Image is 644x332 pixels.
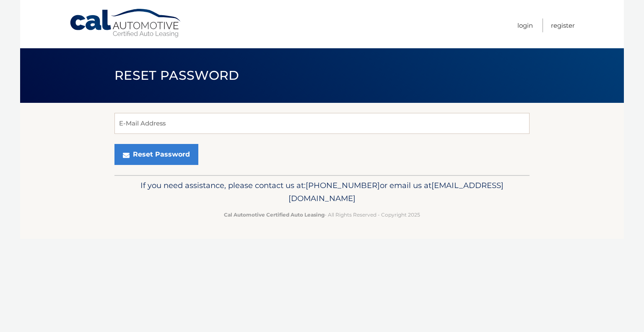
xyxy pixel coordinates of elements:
strong: Cal Automotive Certified Auto Leasing [224,212,325,218]
a: Cal Automotive [69,8,182,38]
p: If you need assistance, please contact us at: or email us at [120,179,524,206]
a: Login [517,18,533,32]
a: Register [551,18,575,32]
span: Reset Password [114,68,239,83]
button: Reset Password [114,144,198,165]
p: - All Rights Reserved - Copyright 2025 [120,210,524,219]
input: E-Mail Address [114,113,530,134]
span: [PHONE_NUMBER] [306,180,380,190]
